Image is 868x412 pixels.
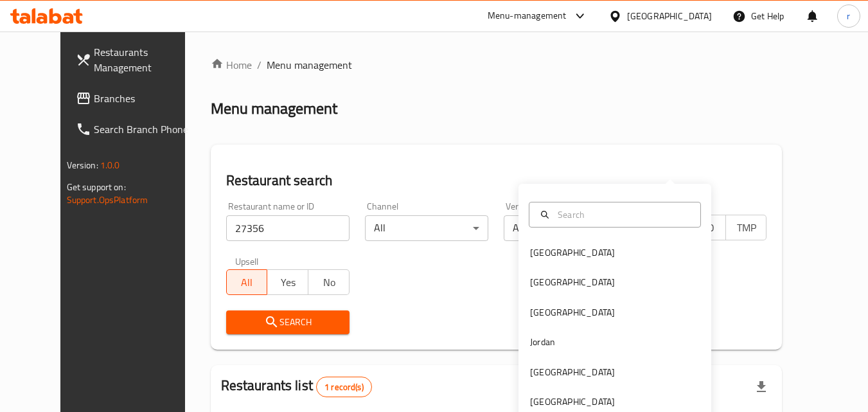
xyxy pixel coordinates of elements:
h2: Menu management [211,98,337,119]
div: [GEOGRAPHIC_DATA] [530,305,615,319]
a: Branches [66,83,206,114]
div: Jordan [530,335,555,349]
span: Get support on: [67,179,126,195]
div: [GEOGRAPHIC_DATA] [530,365,615,379]
span: Search Branch Phone [94,121,195,137]
span: Version: [67,157,98,174]
button: Yes [267,269,308,295]
button: TMP [725,215,767,240]
span: Yes [272,273,303,292]
h2: Restaurant search [226,171,767,190]
div: All [365,215,488,241]
a: Support.OpsPlatform [67,192,148,208]
input: Search [553,208,693,222]
span: Search [236,314,339,330]
div: [GEOGRAPHIC_DATA] [627,9,712,23]
span: Branches [94,91,195,106]
li: / [257,57,261,73]
label: Upsell [235,256,259,265]
div: [GEOGRAPHIC_DATA] [530,275,615,289]
div: All [504,215,627,241]
span: 1 record(s) [317,381,371,393]
input: Search for restaurant name or ID.. [226,215,350,241]
button: Search [226,310,350,334]
span: TMP [731,219,762,237]
span: r [847,9,850,23]
nav: breadcrumb [211,57,783,73]
a: Search Branch Phone [66,114,206,145]
a: Restaurants Management [66,37,206,83]
span: Restaurants Management [94,44,195,75]
div: [GEOGRAPHIC_DATA] [530,246,615,260]
button: All [226,269,268,295]
span: No [314,273,344,292]
span: 1.0.0 [100,157,120,174]
a: Home [211,57,252,73]
div: [GEOGRAPHIC_DATA] [530,395,615,409]
button: No [308,269,350,295]
span: All [232,273,263,292]
h2: Restaurants list [221,376,372,397]
div: Menu-management [488,8,567,24]
div: Export file [746,372,777,402]
span: Menu management [267,57,352,73]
